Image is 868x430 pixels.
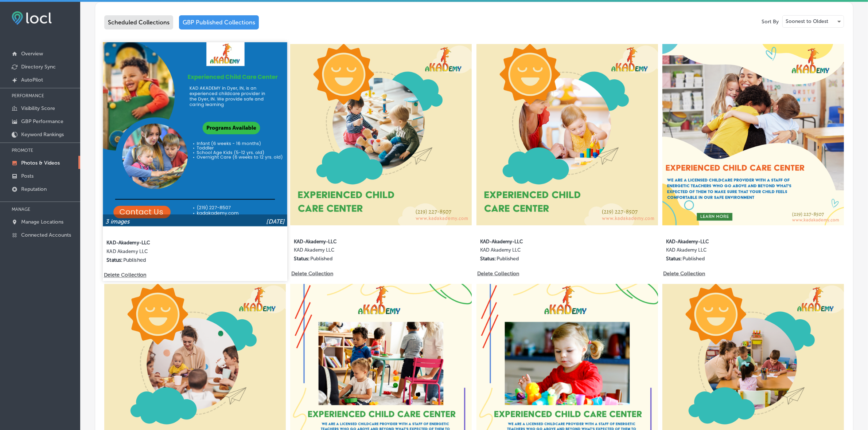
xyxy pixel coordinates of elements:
label: KAD-Akademy-LLC [666,234,796,247]
label: KAD Akademy LLC [666,247,796,256]
label: KAD Akademy LLC [106,248,238,257]
p: Published [310,256,332,262]
p: Delete Collection [663,271,705,277]
p: Connected Accounts [21,232,71,238]
p: Directory Sync [21,64,56,70]
p: Photos & Videos [21,160,60,166]
img: Collection thumbnail [662,44,844,225]
label: KAD Akademy LLC [294,247,424,256]
div: Soonest to Oldest [783,16,844,27]
p: Published [497,256,519,262]
img: Collection thumbnail [290,44,472,225]
p: Reputation [21,186,47,192]
label: KAD-Akademy-LLC [480,234,610,247]
div: GBP Published Collections [179,15,259,29]
p: Delete Collection [104,272,145,279]
p: Published [682,256,705,262]
p: Status: [480,256,496,262]
label: KAD-Akademy-LLC [294,234,424,247]
img: Collection thumbnail [476,44,658,225]
p: Visibility Score [21,105,55,111]
p: Overview [21,51,43,57]
p: Delete Collection [477,271,518,277]
img: fda3e92497d09a02dc62c9cd864e3231.png [12,11,52,25]
div: Scheduled Collections [104,15,173,29]
p: Sort By [762,19,779,25]
p: 3 images [105,218,129,225]
p: Status: [106,257,122,263]
label: KAD-Akademy-LLC [106,236,238,249]
p: GBP Performance [21,118,63,125]
p: Posts [21,173,34,179]
label: KAD Akademy LLC [480,247,610,256]
p: Delete Collection [291,271,332,277]
p: Status: [666,256,682,262]
p: Manage Locations [21,219,63,225]
p: Published [123,257,146,263]
p: Status: [294,256,310,262]
p: Keyword Rankings [21,131,64,138]
p: [DATE] [266,218,285,225]
p: Soonest to Oldest [786,18,828,25]
img: Collection thumbnail [103,42,287,226]
p: AutoPilot [21,77,43,83]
